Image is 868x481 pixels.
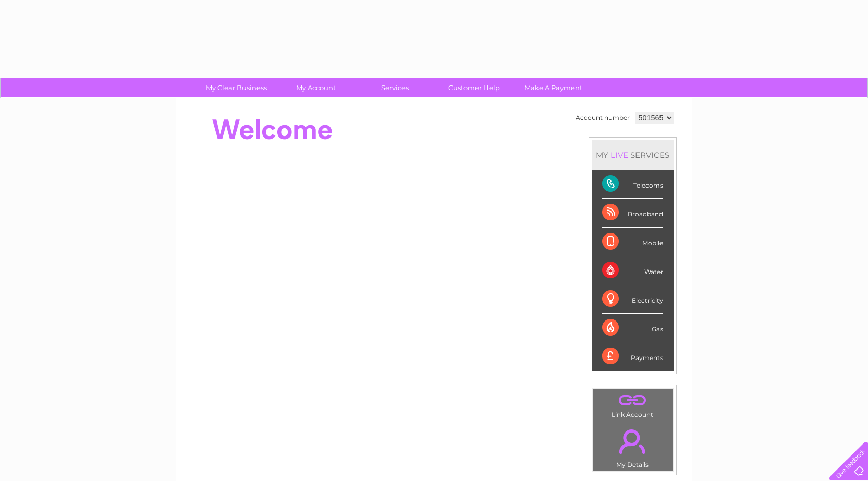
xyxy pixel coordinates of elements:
[592,140,674,170] div: MY SERVICES
[193,78,279,97] a: My Clear Business
[431,78,517,97] a: Customer Help
[595,391,670,410] a: .
[602,314,663,342] div: Gas
[573,109,632,127] td: Account number
[273,78,359,97] a: My Account
[602,342,663,371] div: Payments
[510,78,596,97] a: Make A Payment
[602,256,663,285] div: Water
[595,423,670,460] a: .
[592,421,673,472] td: My Details
[592,388,673,421] td: Link Account
[608,150,630,160] div: LIVE
[602,199,663,227] div: Broadband
[602,170,663,199] div: Telecoms
[602,285,663,314] div: Electricity
[602,228,663,256] div: Mobile
[352,78,438,97] a: Services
